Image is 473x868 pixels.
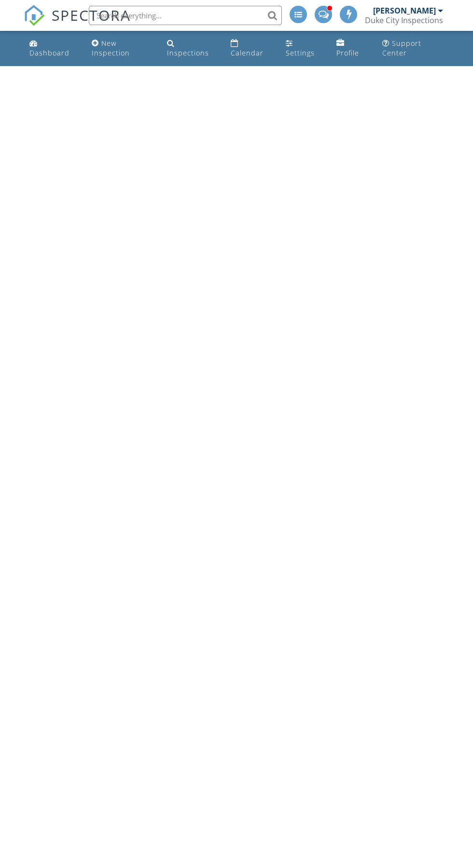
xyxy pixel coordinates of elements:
[89,6,282,25] input: Search everything...
[378,35,447,62] a: Support Center
[24,5,45,26] img: The Best Home Inspection Software - Spectora
[92,39,130,57] div: New Inspection
[167,48,209,57] div: Inspections
[336,48,359,57] div: Profile
[24,13,131,33] a: SPECTORA
[88,35,156,62] a: New Inspection
[163,35,219,62] a: Inspections
[333,35,371,62] a: Profile
[29,48,70,57] div: Dashboard
[231,48,264,57] div: Calendar
[365,15,443,25] div: Duke City Inspections
[227,35,274,62] a: Calendar
[52,5,131,25] span: SPECTORA
[382,39,421,57] div: Support Center
[282,35,325,62] a: Settings
[26,35,80,62] a: Dashboard
[286,48,315,57] div: Settings
[373,6,436,15] div: [PERSON_NAME]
